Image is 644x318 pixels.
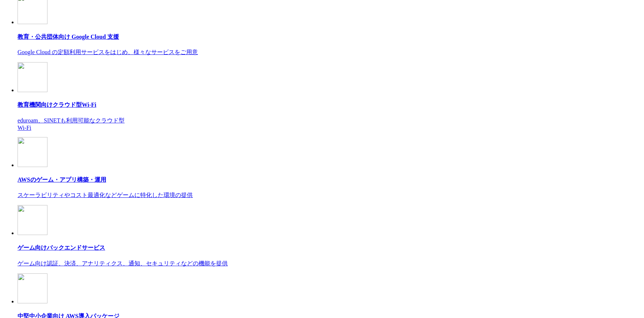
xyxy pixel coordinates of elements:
[18,192,641,199] p: スケーラビリティやコスト最適化などゲームに特化した環境の提供
[18,33,641,41] h4: 教育・公共団体向け Google Cloud 支援
[18,19,641,57] a: 教育・公共団体向け Google Cloud 支援 Google Cloud の定額利用サービスをはじめ、様々なサービスをご用意
[18,244,641,252] h4: ゲーム向けバックエンドサービス
[18,117,641,131] p: eduroam、SINETも利用可能なクラウド型 Wi-Fi
[18,260,641,268] p: ゲーム向け認証、決済、アナリティクス、通知、セキュリティなどの機能を提供
[18,101,641,109] h4: 教育機関向けクラウド型Wi-Fi
[18,162,641,200] a: AWSのゲーム・アプリ構築・運用 スケーラビリティやコスト最適化などゲームに特化した環境の提供
[18,176,641,184] h4: AWSのゲーム・アプリ構築・運用
[18,230,641,268] a: ゲーム向けバックエンドサービス ゲーム向け認証、決済、アナリティクス、通知、セキュリティなどの機能を提供
[18,87,641,131] a: 教育機関向けクラウド型Wi-Fi eduroam、SINETも利用可能なクラウド型Wi-Fi
[18,49,641,56] p: Google Cloud の定額利用サービスをはじめ、様々なサービスをご用意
